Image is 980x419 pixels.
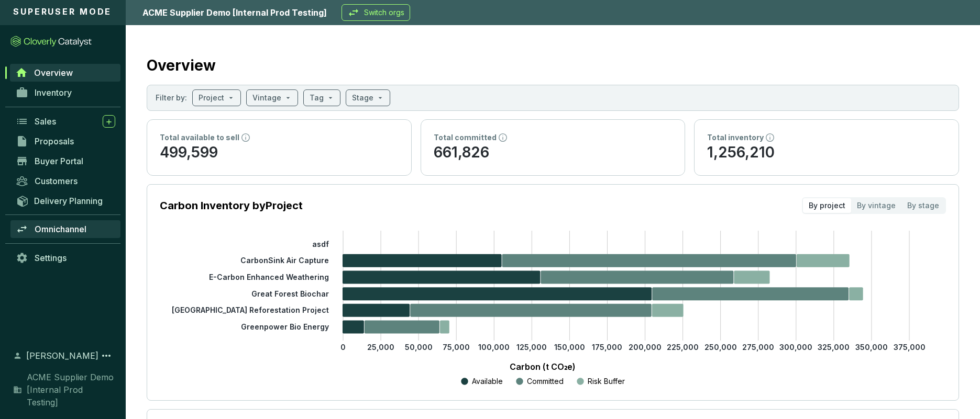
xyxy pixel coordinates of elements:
[34,67,73,78] span: Overview
[704,343,737,352] tspan: 250,000
[340,343,346,352] tspan: 0
[241,322,329,331] tspan: Greenpower Bio Energy
[10,172,120,190] a: Customers
[472,376,503,387] p: Available
[312,240,329,248] tspan: asdf
[172,305,329,314] tspan: [GEOGRAPHIC_DATA] Reforestation Project
[34,196,103,206] span: Delivery Planning
[802,197,946,214] div: segmented control
[434,132,497,143] p: Total committed
[707,132,764,143] p: Total inventory
[851,198,901,213] div: By vintage
[10,249,120,267] a: Settings
[160,132,239,143] p: Total available to sell
[592,343,622,352] tspan: 175,000
[35,156,83,166] span: Buyer Portal
[707,143,946,163] p: 1,256,210
[35,224,86,234] span: Omnichannel
[10,112,120,130] a: Sales
[803,198,851,213] div: By project
[10,84,120,101] a: Inventory
[251,289,329,298] tspan: Great Forest Biochar
[35,136,74,146] span: Proposals
[443,343,470,352] tspan: 75,000
[894,343,926,352] tspan: 375,000
[588,376,625,387] p: Risk Buffer
[742,343,774,352] tspan: 275,000
[342,4,410,21] button: Switch orgs
[779,343,812,352] tspan: 300,000
[175,360,909,373] p: Carbon (t CO₂e)
[35,87,72,98] span: Inventory
[35,116,56,127] span: Sales
[855,343,888,352] tspan: 350,000
[554,343,585,352] tspan: 150,000
[405,343,433,352] tspan: 50,000
[147,54,216,76] h2: Overview
[10,64,120,82] a: Overview
[367,343,394,352] tspan: 25,000
[527,376,564,387] p: Committed
[35,253,67,263] span: Settings
[629,343,662,352] tspan: 200,000
[516,343,547,352] tspan: 125,000
[434,143,673,163] p: 661,826
[10,152,120,170] a: Buyer Portal
[240,256,329,265] tspan: CarbonSink Air Capture
[667,343,699,352] tspan: 225,000
[156,93,187,103] p: Filter by:
[478,343,510,352] tspan: 100,000
[10,220,120,238] a: Omnichannel
[901,198,945,213] div: By stage
[27,371,115,409] span: ACME Supplier Demo [Internal Prod Testing]
[160,198,303,213] p: Carbon Inventory by Project
[10,132,120,150] a: Proposals
[26,349,98,362] span: [PERSON_NAME]
[209,273,329,281] tspan: E-Carbon Enhanced Weathering
[364,7,404,18] p: Switch orgs
[160,143,399,163] p: 499,599
[818,343,850,352] tspan: 325,000
[142,6,327,19] p: ACME Supplier Demo [Internal Prod Testing]
[10,192,120,209] a: Delivery Planning
[35,176,78,186] span: Customers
